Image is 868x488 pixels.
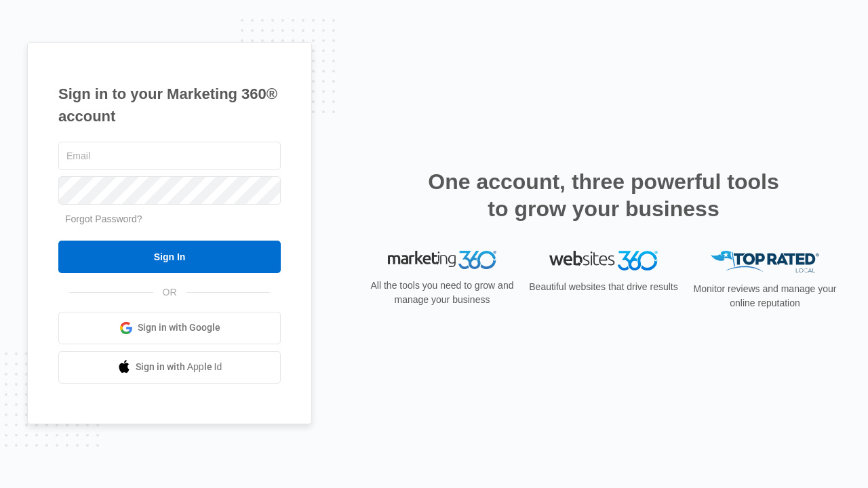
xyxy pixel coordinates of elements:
[136,360,222,374] span: Sign in with Apple Id
[528,280,679,294] p: Beautiful websites that drive results
[65,213,142,224] a: Forgot Password?
[58,142,281,170] input: Email
[689,282,841,310] p: Monitor reviews and manage your online reputation
[58,312,281,344] a: Sign in with Google
[58,241,281,273] input: Sign In
[153,285,186,300] span: OR
[58,83,281,127] h1: Sign in to your Marketing 360® account
[388,251,496,270] img: Marketing 360
[366,279,518,307] p: All the tools you need to grow and manage your business
[58,351,281,384] a: Sign in with Apple Id
[549,251,658,270] img: Websites 360
[424,168,783,222] h2: One account, three powerful tools to grow your business
[711,251,819,273] img: Top Rated Local
[138,321,220,335] span: Sign in with Google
